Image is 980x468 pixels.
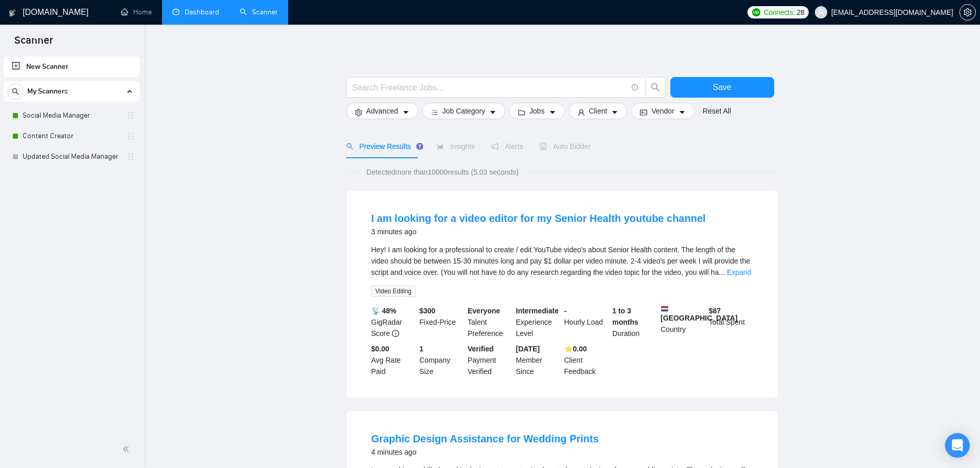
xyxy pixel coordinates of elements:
[719,268,725,276] span: ...
[437,143,444,150] span: area-chart
[127,132,135,140] span: holder
[415,142,424,151] div: Tooltip anchor
[4,57,140,77] li: New Scanner
[959,8,976,16] a: setting
[679,108,686,116] span: caret-down
[727,268,751,276] a: Expand
[518,108,525,116] span: folder
[540,143,547,150] span: robot
[23,146,120,167] a: Updated Social Media Manager
[514,343,562,377] div: Member Since
[564,345,587,353] b: ⭐️ 0.00
[645,77,666,98] button: search
[371,307,397,315] b: 📡 48%
[646,83,665,92] span: search
[7,83,24,100] button: search
[431,108,438,116] span: bars
[23,126,120,146] a: Content Creator
[661,305,668,312] img: 🇳🇱
[346,142,420,151] span: Preview Results
[4,81,140,167] li: My Scanners
[514,305,562,339] div: Experience Level
[817,9,825,16] span: user
[127,111,135,120] span: holder
[371,226,706,238] div: 3 minutes ago
[797,7,805,18] span: 28
[945,433,970,458] div: Open Intercom Messenger
[23,105,120,126] a: Social Media Manager
[491,143,498,150] span: notification
[564,307,567,315] b: -
[127,153,135,161] span: holder
[712,81,731,93] span: Save
[763,7,794,18] span: Connects:
[419,345,423,353] b: 1
[466,343,514,377] div: Payment Verified
[549,108,556,116] span: caret-down
[366,105,398,117] span: Advanced
[562,305,611,339] div: Hourly Load
[437,142,475,151] span: Insights
[569,103,628,119] button: userClientcaret-down
[509,103,565,119] button: folderJobscaret-down
[371,246,751,276] span: Hey! I am looking for a professional to create / edit YouTube video's about Senior Health content...
[371,345,389,353] b: $0.00
[371,446,599,458] div: 4 minutes ago
[359,166,526,178] span: Detected more than 10000 results (5.03 seconds)
[121,8,152,16] a: homeHome
[392,330,399,337] span: info-circle
[122,444,133,454] span: double-left
[468,345,494,353] b: Verified
[466,305,514,339] div: Talent Preference
[6,33,61,54] span: Scanner
[442,105,485,117] span: Job Category
[422,103,505,119] button: barsJob Categorycaret-down
[491,142,523,151] span: Alerts
[703,105,731,117] a: Reset All
[369,343,418,377] div: Avg Rate Paid
[240,8,278,16] a: searchScanner
[346,103,418,119] button: settingAdvancedcaret-down
[352,81,627,94] input: Search Freelance Jobs...
[632,84,638,91] span: info-circle
[355,108,362,116] span: setting
[709,307,721,315] b: $ 87
[417,305,466,339] div: Fixed-Price
[371,244,753,278] div: Hey! I am looking for a professional to create / edit YouTube video's about Senior Health content...
[610,305,658,339] div: Duration
[468,307,500,315] b: Everyone
[960,8,975,16] span: setting
[419,307,435,315] b: $ 300
[346,143,353,150] span: search
[651,105,674,117] span: Vendor
[562,343,611,377] div: Client Feedback
[670,77,774,98] button: Save
[640,108,647,116] span: idcard
[27,81,68,102] span: My Scanners
[371,213,706,224] a: I am looking for a video editor for my Senior Health youtube channel
[707,305,755,339] div: Total Spent
[489,108,496,116] span: caret-down
[516,345,540,353] b: [DATE]
[661,305,738,322] b: [GEOGRAPHIC_DATA]
[369,305,418,339] div: GigRadar Score
[589,105,608,117] span: Client
[402,108,409,116] span: caret-down
[371,286,416,297] span: Video Editing
[540,142,591,151] span: Auto Bidder
[578,108,585,116] span: user
[611,108,618,116] span: caret-down
[8,88,23,95] span: search
[417,343,466,377] div: Company Size
[612,307,638,326] b: 1 to 3 months
[371,433,599,444] a: Graphic Design Assistance for Wedding Prints
[959,4,976,21] button: setting
[516,307,559,315] b: Intermediate
[12,57,132,77] a: New Scanner
[631,103,694,119] button: idcardVendorcaret-down
[172,8,219,16] a: dashboardDashboard
[9,5,16,21] img: logo
[658,305,707,339] div: Country
[529,105,545,117] span: Jobs
[752,8,760,16] img: upwork-logo.png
